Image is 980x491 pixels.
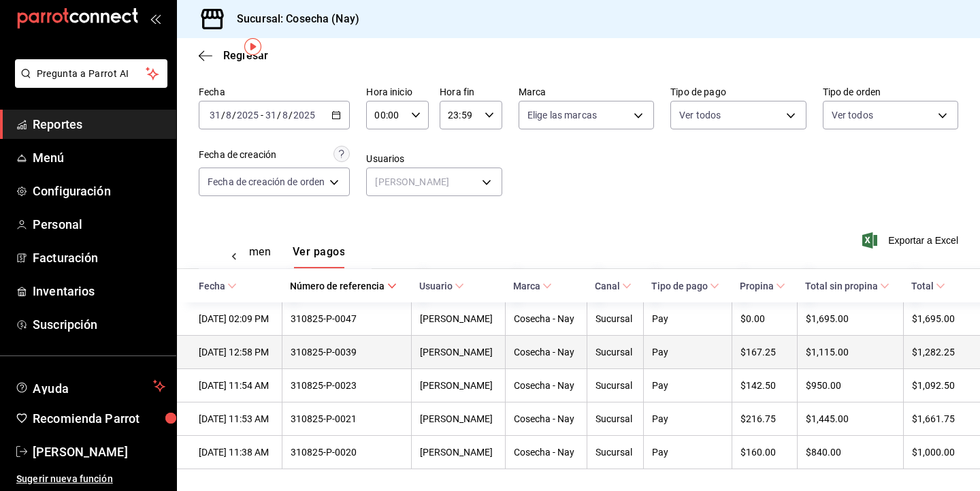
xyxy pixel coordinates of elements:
input: -- [209,110,221,121]
div: Sucursal [595,447,635,458]
div: 310825-P-0039 [291,347,402,358]
span: Configuración [33,182,165,200]
div: Sucursal [595,380,635,391]
div: Sucursal [595,413,635,424]
div: [DATE] 11:54 AM [199,380,274,391]
div: [PERSON_NAME] [420,347,497,358]
label: Tipo de pago [670,87,806,97]
div: $1,661.75 [912,413,958,424]
div: navigation tabs [208,245,304,268]
span: Propina [740,281,785,291]
span: Personal [33,215,165,234]
input: -- [265,110,277,121]
div: [DATE] 02:09 PM [199,313,274,324]
input: -- [282,110,289,121]
span: Regresar [223,49,268,62]
div: [DATE] 12:58 PM [199,347,274,358]
div: Pay [652,347,723,358]
label: Marca [519,87,654,97]
div: [DATE] 11:38 AM [199,447,274,458]
div: 310825-P-0020 [291,447,402,458]
label: Usuarios [366,154,502,163]
span: Recomienda Parrot [33,409,165,428]
div: $160.00 [740,447,789,458]
div: $1,695.00 [806,313,895,324]
span: Canal [595,281,632,291]
h3: Sucursal: Cosecha (Nay) [226,11,359,27]
div: $142.50 [740,380,789,391]
label: Tipo de orden [823,87,958,97]
button: Ver pagos [293,245,345,268]
div: $1,445.00 [806,413,895,424]
span: Número de referencia [290,281,396,291]
label: Hora inicio [366,87,429,97]
div: [PERSON_NAME] [420,413,497,424]
a: Pregunta a Parrot AI [10,76,167,91]
div: $1,115.00 [806,347,895,358]
div: [PERSON_NAME] [420,313,497,324]
span: [PERSON_NAME] [33,443,165,461]
div: $1,695.00 [912,313,958,324]
div: $0.00 [740,313,789,324]
input: -- [225,110,232,121]
span: / [232,110,236,121]
span: Tipo de pago [651,281,719,291]
div: [PERSON_NAME] [420,447,497,458]
div: [DATE] 11:53 AM [199,413,274,424]
input: ---- [293,110,316,121]
div: $950.00 [806,380,895,391]
div: $1,092.50 [912,380,958,391]
span: - [261,110,263,121]
div: [PERSON_NAME] [420,380,497,391]
div: Fecha de creación [199,148,276,162]
span: / [289,110,293,121]
span: Fecha [199,281,237,291]
span: Total sin propina [805,281,889,291]
span: Menú [33,148,165,167]
div: Cosecha - Nay [514,447,578,458]
div: Pay [652,313,723,324]
div: [PERSON_NAME] [366,168,502,196]
button: open_drawer_menu [150,13,161,24]
div: Cosecha - Nay [514,347,578,358]
div: Pay [652,447,723,458]
span: Inventarios [33,282,165,300]
button: Pregunta a Parrot AI [15,59,167,88]
span: Reportes [33,115,165,133]
span: Facturación [33,249,165,267]
span: Usuario [419,281,464,291]
span: / [221,110,225,121]
div: 310825-P-0047 [291,313,402,324]
div: $216.75 [740,413,789,424]
span: Ayuda [33,378,148,394]
label: Fecha [199,87,350,97]
div: Pay [652,413,723,424]
input: ---- [236,110,259,121]
div: Cosecha - Nay [514,413,578,424]
button: Exportar a Excel [865,232,958,249]
label: Hora fin [440,87,502,97]
span: Suscripción [33,315,165,334]
span: Ver todos [832,108,873,122]
div: 310825-P-0023 [291,380,402,391]
span: Sugerir nueva función [16,472,165,486]
div: $167.25 [740,347,789,358]
span: Fecha de creación de orden [208,175,325,189]
div: Sucursal [595,313,635,324]
div: Cosecha - Nay [514,313,578,324]
span: Ver todos [679,108,721,122]
span: Elige las marcas [527,108,597,122]
div: Sucursal [595,347,635,358]
div: 310825-P-0021 [291,413,402,424]
span: Total [911,281,945,291]
div: $1,282.25 [912,347,958,358]
button: Regresar [199,49,268,62]
img: Tooltip marker [244,38,261,55]
span: Pregunta a Parrot AI [37,67,146,81]
div: Cosecha - Nay [514,380,578,391]
span: / [277,110,281,121]
span: Marca [513,281,552,291]
div: Pay [652,380,723,391]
